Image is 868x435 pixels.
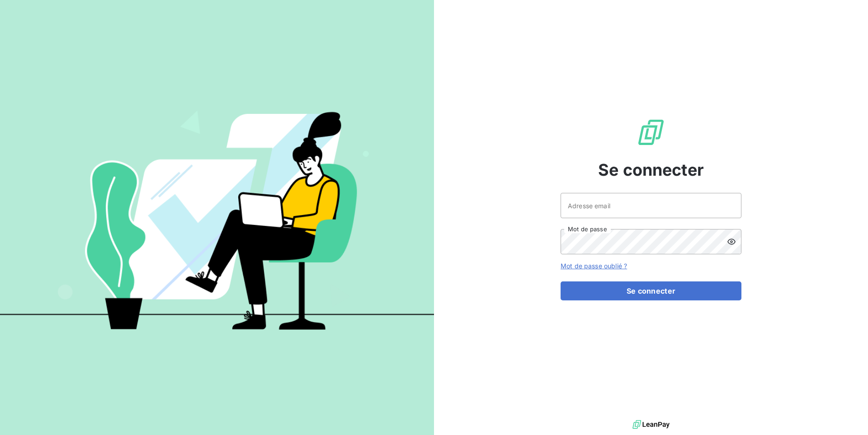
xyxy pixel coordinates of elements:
[561,193,741,218] input: placeholder
[561,262,627,270] a: Mot de passe oublié ?
[632,418,670,431] img: logo
[637,118,665,147] img: Logo LeanPay
[598,158,704,182] span: Se connecter
[561,281,741,300] button: Se connecter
